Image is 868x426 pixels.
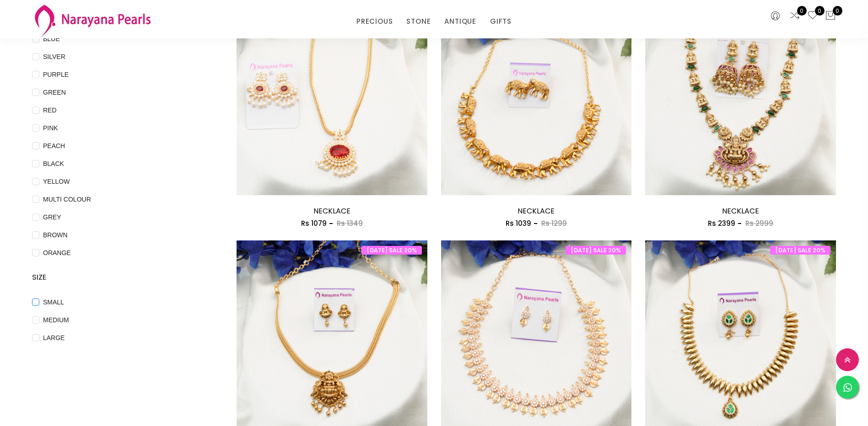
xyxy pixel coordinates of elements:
span: BLACK [39,159,68,169]
a: 0 [789,10,800,22]
a: 0 [807,10,818,22]
span: MULTI COLOUR [39,194,95,204]
span: [DATE] SALE 20% [361,246,422,255]
span: LARGE [39,333,68,343]
span: ORANGE [39,248,75,258]
a: PRECIOUS [356,15,393,28]
a: NECKLACE [518,206,555,216]
span: 0 [797,6,807,16]
span: 0 [815,6,825,16]
a: GIFTS [490,15,512,28]
h4: SIZE [32,272,209,283]
span: [DATE] SALE 20% [770,246,830,255]
span: Rs 2399 [708,218,735,228]
span: BLUE [39,34,64,44]
a: ANTIQUE [444,15,476,28]
span: Rs 1349 [337,218,363,228]
span: GREEN [39,87,70,97]
span: PURPLE [39,69,72,80]
span: [DATE] SALE 20% [566,246,626,255]
span: SILVER [39,52,69,62]
span: Rs 1299 [541,218,567,228]
a: NECKLACE [313,206,350,216]
span: 0 [833,6,842,16]
span: PEACH [39,141,69,151]
span: SMALL [39,297,68,307]
span: GREY [39,212,65,222]
span: BROWN [39,230,71,240]
a: NECKLACE [722,206,759,216]
span: Rs 2999 [745,218,773,228]
a: STONE [406,15,431,28]
span: Rs 1079 [301,218,327,228]
span: MEDIUM [39,315,73,325]
span: PINK [39,123,62,133]
span: YELLOW [39,176,73,186]
span: RED [39,105,60,115]
button: 0 [825,10,836,22]
span: Rs 1039 [506,218,531,228]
